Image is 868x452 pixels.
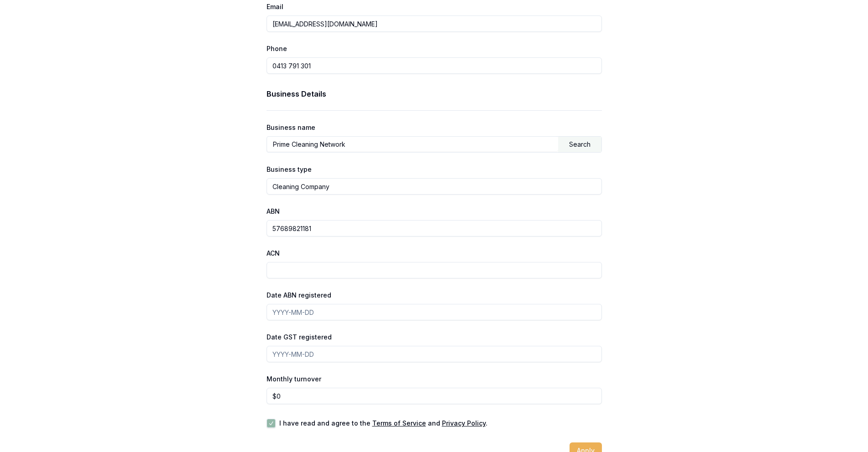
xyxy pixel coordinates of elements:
[267,333,332,341] label: Date GST registered
[267,304,602,320] input: YYYY-MM-DD
[558,137,601,152] div: Search
[267,57,602,74] input: 0431 234 567
[267,123,315,131] label: Business name
[267,291,331,299] label: Date ABN registered
[267,346,602,362] input: YYYY-MM-DD
[267,137,558,151] input: Enter business name
[442,419,486,427] a: Privacy Policy
[267,375,321,383] label: Monthly turnover
[267,3,283,10] label: Email
[267,88,602,99] h3: Business Details
[267,45,287,52] label: Phone
[267,165,312,173] label: Business type
[267,249,280,257] label: ACN
[372,419,426,427] a: Terms of Service
[267,207,280,215] label: ABN
[267,388,602,404] input: $
[279,420,488,426] label: I have read and agree to the and .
